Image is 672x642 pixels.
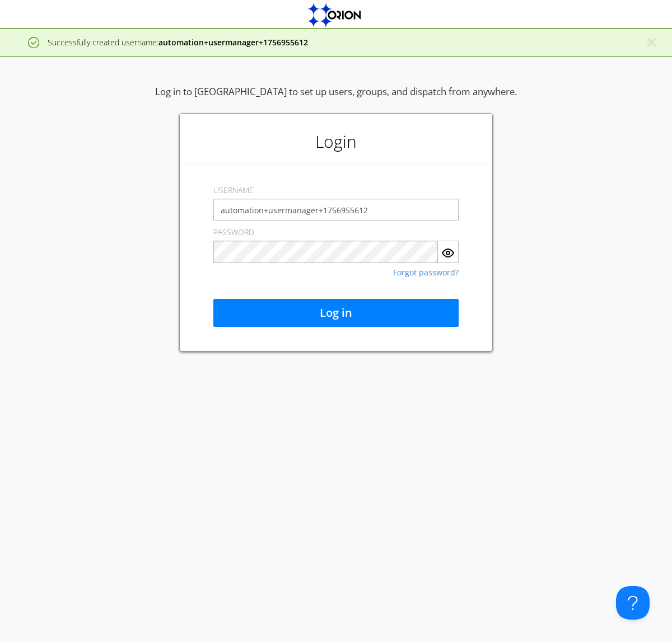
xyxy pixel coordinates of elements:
h1: Login [185,119,487,164]
button: Log in [213,299,459,327]
button: Show Password [438,241,459,263]
img: eye.svg [441,246,455,260]
label: USERNAME [213,185,254,196]
label: PASSWORD [213,227,254,238]
input: Password [213,241,438,263]
span: Successfully created username: [48,37,308,48]
strong: automation+usermanager+1756955612 [158,37,308,48]
div: Log in to [GEOGRAPHIC_DATA] to set up users, groups, and dispatch from anywhere. [155,85,517,113]
a: Forgot password? [393,269,459,277]
iframe: Toggle Customer Support [616,586,650,620]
